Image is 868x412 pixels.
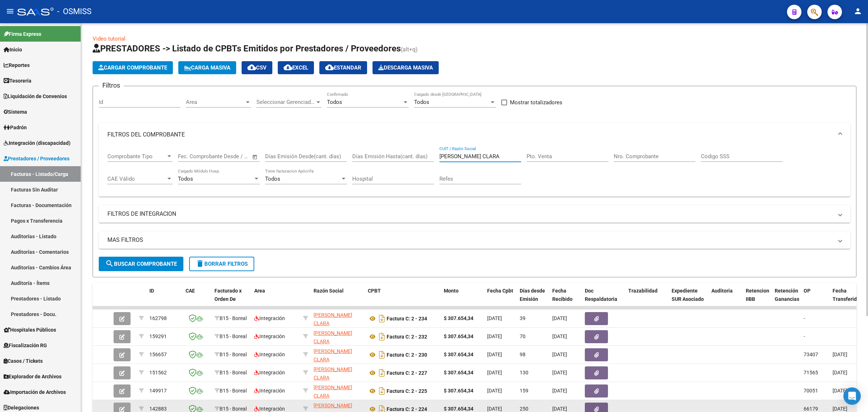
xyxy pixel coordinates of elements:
strong: Factura C: 2 - 234 [387,316,427,321]
span: [DATE] [487,388,502,394]
span: [DATE] [487,406,502,412]
app-download-masive: Descarga masiva de comprobantes (adjuntos) [373,61,439,74]
datatable-header-cell: Trazabilidad [625,283,669,315]
span: 70 [520,333,526,339]
span: Reportes [4,61,30,69]
span: 71565 [804,370,818,375]
i: Descargar documento [377,349,387,361]
span: Hospitales Públicos [4,326,56,334]
mat-icon: cloud_download [284,63,292,72]
datatable-header-cell: Facturado x Orden De [212,283,251,315]
span: Delegaciones [4,404,39,412]
span: 250 [520,406,528,412]
span: Integración [254,370,285,375]
strong: $ 307.654,34 [444,333,473,339]
span: Todos [178,176,193,182]
span: [PERSON_NAME] CLARA [314,312,352,326]
span: Padrón [4,123,27,131]
i: Descargar documento [377,367,387,379]
datatable-header-cell: Fecha Recibido [549,283,582,315]
span: [PERSON_NAME] CLARA [314,348,352,362]
span: Todos [414,99,429,105]
span: 156657 [149,352,167,357]
span: 70051 [804,388,818,394]
span: Expediente SUR Asociado [672,288,704,302]
input: Fecha fin [214,153,249,160]
span: Fecha Recibido [552,288,573,302]
button: Estandar [319,61,367,74]
span: Integración [254,406,285,412]
span: 151562 [149,370,167,375]
span: [DATE] [552,388,567,394]
span: [DATE] [552,315,567,321]
div: 27288965345 [314,347,362,362]
span: Area [254,288,265,294]
span: Sistema [4,108,27,116]
div: 27288965345 [314,383,362,399]
strong: $ 307.654,34 [444,315,473,321]
i: Descargar documento [377,331,387,342]
span: [PERSON_NAME] CLARA [314,384,352,399]
span: Trazabilidad [628,288,658,294]
span: [PERSON_NAME] CLARA [314,366,352,381]
span: EXCEL [284,64,308,71]
span: Integración [254,315,285,321]
button: Open calendar [251,153,259,161]
span: Casos / Tickets [4,357,43,365]
span: [DATE] [487,352,502,357]
datatable-header-cell: ID [146,283,183,315]
span: Comprobante Tipo [107,153,166,160]
span: Estandar [325,64,361,71]
strong: Factura C: 2 - 232 [387,334,427,340]
strong: $ 307.654,34 [444,406,473,412]
span: Razón Social [314,288,344,294]
span: Fecha Cpbt [487,288,513,294]
span: Fecha Transferido [833,288,860,302]
button: Cargar Comprobante [93,61,173,74]
span: 162798 [149,315,167,321]
datatable-header-cell: Doc Respaldatoria [582,283,625,315]
span: Importación de Archivos [4,388,66,396]
button: Descarga Masiva [373,61,439,74]
strong: Factura C: 2 - 225 [387,388,427,394]
input: Fecha inicio [178,153,207,160]
span: Firma Express [4,30,41,38]
span: [DATE] [552,406,567,412]
span: Descarga Masiva [378,64,433,71]
span: Seleccionar Gerenciador [256,99,315,105]
mat-icon: delete [196,259,204,268]
span: Integración [254,333,285,339]
span: - [804,333,805,339]
mat-icon: menu [6,7,14,16]
span: Retencion IIBB [746,288,769,302]
i: Descargar documento [377,313,387,324]
span: Buscar Comprobante [105,261,177,267]
span: ID [149,288,154,294]
button: EXCEL [278,61,314,74]
datatable-header-cell: Retencion IIBB [743,283,772,315]
span: Integración (discapacidad) [4,139,71,147]
h3: Filtros [99,80,124,91]
span: Tesorería [4,77,31,85]
span: [DATE] [487,315,502,321]
span: - [804,315,805,321]
mat-expansion-panel-header: FILTROS DEL COMPROBANTE [99,123,850,146]
span: CAE Válido [107,176,166,182]
div: 27288965345 [314,329,362,344]
strong: Factura C: 2 - 230 [387,352,427,358]
strong: $ 307.654,34 [444,388,473,394]
span: [DATE] [833,352,847,357]
span: B15 - Boreal [220,370,247,375]
span: Mostrar totalizadores [510,98,562,107]
span: B15 - Boreal [220,406,247,412]
div: Open Intercom Messenger [843,387,861,405]
span: CPBT [368,288,381,294]
span: 149917 [149,388,167,394]
span: OP [804,288,810,294]
strong: Factura C: 2 - 224 [387,406,427,412]
datatable-header-cell: Monto [441,283,484,315]
span: Todos [265,176,280,182]
span: 142883 [149,406,167,412]
span: Monto [444,288,459,294]
strong: $ 307.654,34 [444,352,473,357]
